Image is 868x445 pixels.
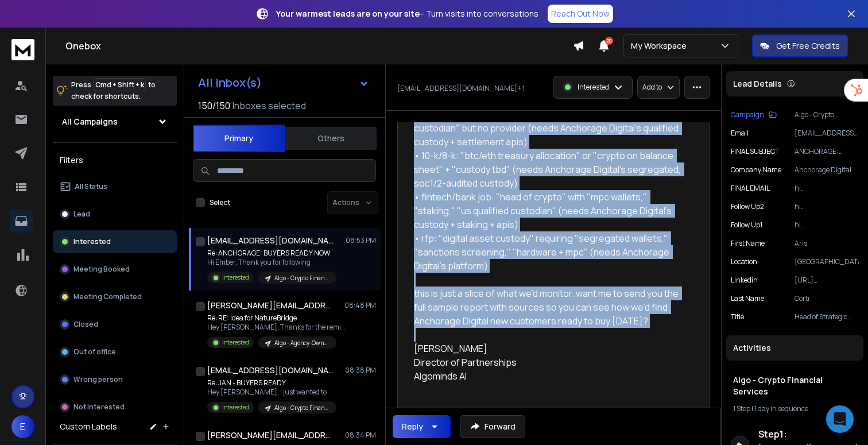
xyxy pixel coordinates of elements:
p: location [731,257,757,266]
p: title [731,312,744,322]
h1: [PERSON_NAME][EMAIL_ADDRESS][DOMAIN_NAME] [207,300,334,311]
span: 150 / 150 [198,99,230,113]
p: Campaign [731,110,764,119]
div: hi [PERSON_NAME], saw that Anchorage Digital is focused on institutional digital-asset custody an... [414,11,684,328]
h1: Algo - Crypto Financial Services [733,374,857,397]
p: Hi Ember, Thank you for following [207,258,336,267]
p: Last Name [731,294,764,303]
button: Forward [460,415,525,438]
p: hi [PERSON_NAME], i know you’re busy, so quick one: clients use our agents to turn signals like j... [795,202,859,211]
button: Reply [393,415,451,438]
p: Add to [642,83,662,92]
p: Interested [73,237,111,246]
h1: [EMAIL_ADDRESS][DOMAIN_NAME] +1 [207,235,334,246]
p: Anchorage Digital [795,165,859,175]
p: linkedin [731,276,758,285]
div: Reply [402,421,423,432]
p: All Status [75,182,107,191]
p: Algo - Crypto Financial Services [274,274,330,283]
p: Algo - Crypto Financial Services [274,404,330,412]
p: Re: JAN - BUYERS READY [207,378,336,388]
p: Lead Details [733,78,782,90]
h3: Filters [53,152,177,168]
h1: All Campaigns [62,116,118,127]
p: Hey [PERSON_NAME], I just wanted to [207,388,336,397]
p: Meeting Booked [73,265,130,274]
p: [EMAIL_ADDRESS][DOMAIN_NAME] + 1 [397,84,525,93]
button: Not Interested [53,396,177,419]
p: Hey [PERSON_NAME], Thanks for the reminder! [207,323,345,332]
p: hi [PERSON_NAME], saw that Anchorage Digital is focused on institutional digital-asset custody an... [795,184,859,193]
button: Lead [53,203,177,226]
p: hi [PERSON_NAME], just circling back — we’ve flagged a few more live signals that align with Anch... [795,220,859,230]
p: Reach Out Now [551,8,610,20]
label: Select [210,198,230,207]
h1: [PERSON_NAME][EMAIL_ADDRESS][DOMAIN_NAME] +1 [207,429,334,441]
p: Interested [222,403,249,412]
h1: [EMAIL_ADDRESS][DOMAIN_NAME] +1 [207,365,334,376]
p: 08:48 PM [344,301,376,310]
p: Re: RE: Idea for NatureBridge [207,314,345,323]
span: 1 day in sequence [754,404,808,413]
div: Director of Partnerships [414,355,684,369]
h1: Onebox [65,39,573,53]
p: My Workspace [631,40,691,52]
button: Meeting Completed [53,285,177,308]
p: Wrong person [73,375,123,384]
p: 08:34 PM [345,431,376,440]
p: ANCHORAGE: BUYERS READY NOW [795,147,859,156]
p: Aris [795,239,859,248]
div: Algominds AI [414,369,684,383]
p: 08:53 PM [346,236,376,245]
span: 20 [605,37,613,45]
button: Campaign [731,110,777,119]
p: [URL][DOMAIN_NAME] [795,276,859,285]
p: Algo - Agency-Owner Hyperpersonalized Outreach – [DATE] [274,339,330,347]
button: Closed [53,313,177,336]
button: E [11,415,34,438]
h1: All Inbox(s) [198,77,262,88]
h6: Step 1 : [758,427,859,441]
p: Head of Strategic Finance [795,312,859,322]
p: Closed [73,320,98,329]
p: Company Name [731,165,781,175]
p: 08:38 PM [345,366,376,375]
button: Primary [193,125,285,152]
button: Wrong person [53,368,177,391]
span: Cmd + Shift + k [94,78,146,91]
p: First Name [731,239,765,248]
p: Interested [222,273,249,282]
p: Get Free Credits [776,40,840,52]
p: Algo - Crypto Financial Services [795,110,859,119]
span: 1 Step [733,404,750,413]
button: Others [285,126,377,151]
p: Follow Up2 [731,202,764,211]
strong: Your warmest leads are on your site [276,8,420,19]
p: Lead [73,210,90,219]
p: Email [731,129,749,138]
p: Follow Up1 [731,220,762,230]
h3: Inboxes selected [232,99,306,113]
button: All Inbox(s) [189,71,378,94]
p: Meeting Completed [73,292,142,301]
img: logo [11,39,34,60]
p: FINAL EMAIL [731,184,770,193]
p: Re: ANCHORAGE: BUYERS READY NOW [207,249,336,258]
p: Interested [222,338,249,347]
button: Out of office [53,340,177,363]
div: | [733,404,857,413]
button: Meeting Booked [53,258,177,281]
p: Press to check for shortcuts. [71,79,156,102]
p: FINAL SUBJECT [731,147,779,156]
div: Activities [726,335,863,361]
h3: Custom Labels [60,421,117,432]
div: Open Intercom Messenger [826,405,854,433]
p: [EMAIL_ADDRESS][DOMAIN_NAME] [795,129,859,138]
button: Get Free Credits [752,34,848,57]
a: Reach Out Now [548,5,613,23]
p: [GEOGRAPHIC_DATA] [795,257,859,266]
p: Interested [578,83,609,92]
